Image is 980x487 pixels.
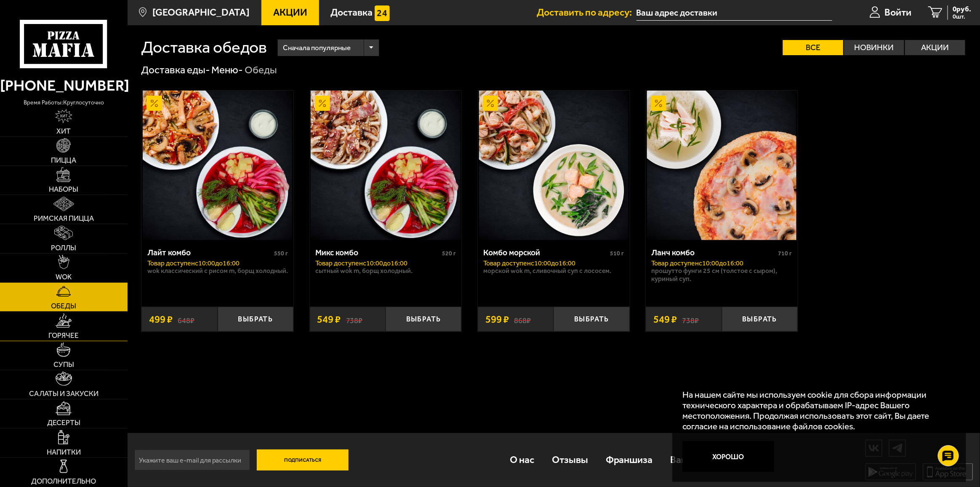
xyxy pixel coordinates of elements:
[34,215,94,222] span: Римская пицца
[141,64,210,76] a: Доставка еды-
[501,443,543,476] a: О нас
[212,64,243,76] a: Меню-
[783,40,843,55] label: Все
[537,8,636,17] span: Доставить по адресу:
[147,248,272,257] div: Лайт комбо
[651,267,792,283] p: Прошутто Фунги 25 см (толстое с сыром), Куриный суп.
[531,259,575,267] span: c 10:00 до 16:00
[51,244,76,252] span: Роллы
[597,443,662,476] a: Франшиза
[51,302,76,310] span: Обеды
[885,8,912,17] span: Войти
[651,259,699,267] span: Товар доступен
[442,250,456,257] span: 520 г
[682,389,951,432] p: На нашем сайте мы используем cookie для сбора информации технического характера и обрабатываем IP...
[147,267,288,275] p: Wok классический с рисом M, Борщ холодный.
[479,91,628,240] img: Комбо морской
[483,259,531,267] span: Товар доступен
[483,267,624,275] p: Морской Wok M, Сливочный суп с лососем.
[651,248,776,257] div: Ланч комбо
[245,63,277,77] div: Обеды
[483,248,608,257] div: Комбо морской
[682,314,699,324] s: 738 ₽
[905,40,965,55] label: Акции
[315,259,363,267] span: Товар доступен
[844,40,904,55] label: Новинки
[195,259,240,267] span: c 10:00 до 16:00
[56,128,71,135] span: Хит
[315,248,440,257] div: Микс комбо
[147,259,195,267] span: Товар доступен
[778,250,792,257] span: 710 г
[178,314,194,324] s: 648 ₽
[149,314,173,324] span: 499 ₽
[363,259,407,267] span: c 10:00 до 16:00
[315,267,456,275] p: Сытный Wok M, Борщ холодный.
[662,443,722,476] a: Вакансии
[311,91,460,240] img: Микс комбо
[317,314,341,324] span: 549 ₽
[514,314,531,324] s: 868 ₽
[141,39,267,56] h1: Доставка обедов
[47,419,80,426] span: Десерты
[647,91,796,240] img: Ланч комбо
[218,307,293,332] button: Выбрать
[141,91,293,240] a: АкционныйЛайт комбо
[331,8,373,17] span: Доставка
[699,259,743,267] span: c 10:00 до 16:00
[274,250,288,257] span: 550 г
[257,450,349,471] button: Подписаться
[49,186,78,193] span: Наборы
[722,307,798,332] button: Выбрать
[953,13,972,20] span: 0 шт.
[53,361,74,368] span: Супы
[51,157,76,164] span: Пицца
[485,314,509,324] span: 599 ₽
[636,5,833,21] input: Ваш адрес доставки
[31,478,96,485] span: Дополнительно
[554,307,629,332] button: Выбрать
[543,443,597,476] a: Отзывы
[143,91,292,240] img: Лайт комбо
[653,314,677,324] span: 549 ₽
[48,332,79,339] span: Горячее
[346,314,363,324] s: 738 ₽
[146,96,162,111] img: Акционный
[682,441,774,472] button: Хорошо
[375,5,390,21] img: 15daf4d41897b9f0e9f617042186c801.svg
[134,450,250,471] input: Укажите ваш e-mail для рассылки
[386,307,461,332] button: Выбрать
[56,273,72,281] span: WOK
[483,96,498,111] img: Акционный
[283,38,351,57] span: Сначала популярные
[953,5,972,13] span: 0 руб.
[646,91,798,240] a: АкционныйЛанч комбо
[651,96,666,111] img: Акционный
[478,91,630,240] a: АкционныйКомбо морской
[152,8,250,17] span: [GEOGRAPHIC_DATA]
[310,91,462,240] a: АкционныйМикс комбо
[610,250,624,257] span: 510 г
[315,96,330,111] img: Акционный
[29,390,99,397] span: Салаты и закуски
[47,449,81,456] span: Напитки
[273,8,307,17] span: Акции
